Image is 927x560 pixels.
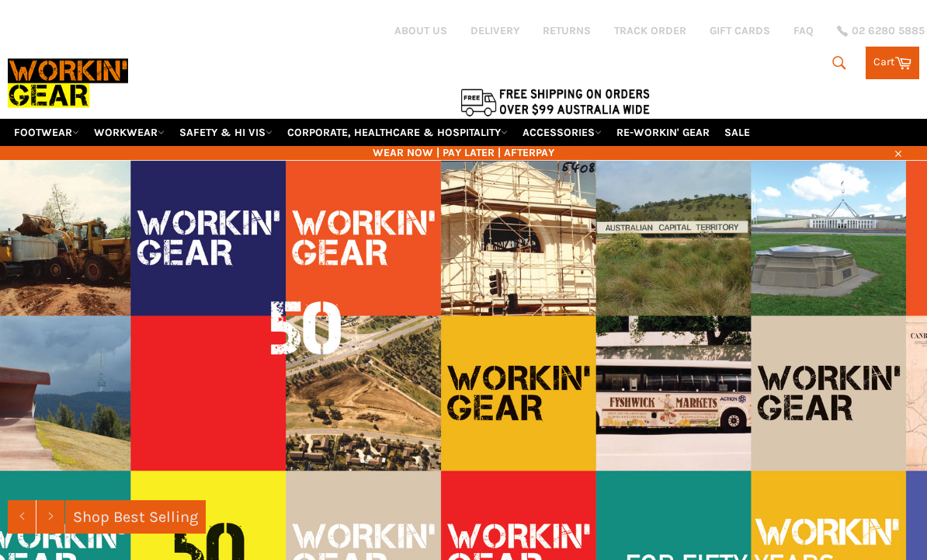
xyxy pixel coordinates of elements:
[394,23,447,38] a: ABOUT US
[281,119,514,146] a: CORPORATE, HEALTHCARE & HOSPITALITY
[458,85,652,118] img: Flat $9.95 shipping Australia wide
[614,23,686,38] a: TRACK ORDER
[8,145,919,160] span: WEAR NOW | PAY LATER | AFTERPAY
[8,50,128,116] img: Workin Gear leaders in Workwear, Safety Boots, PPE, Uniforms. Australia's No.1 in Workwear
[470,23,519,38] a: DELIVERY
[837,26,925,37] a: 02 6280 5885
[866,47,919,79] a: Cart
[543,23,591,38] a: RETURNS
[852,26,925,37] span: 02 6280 5885
[65,500,206,534] a: Shop Best Selling
[710,23,770,38] a: GIFT CARDS
[8,119,85,146] a: FOOTWEAR
[173,119,279,146] a: SAFETY & HI VIS
[793,23,814,38] a: FAQ
[610,119,716,146] a: RE-WORKIN' GEAR
[718,119,756,146] a: SALE
[88,119,171,146] a: WORKWEAR
[516,119,608,146] a: ACCESSORIES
